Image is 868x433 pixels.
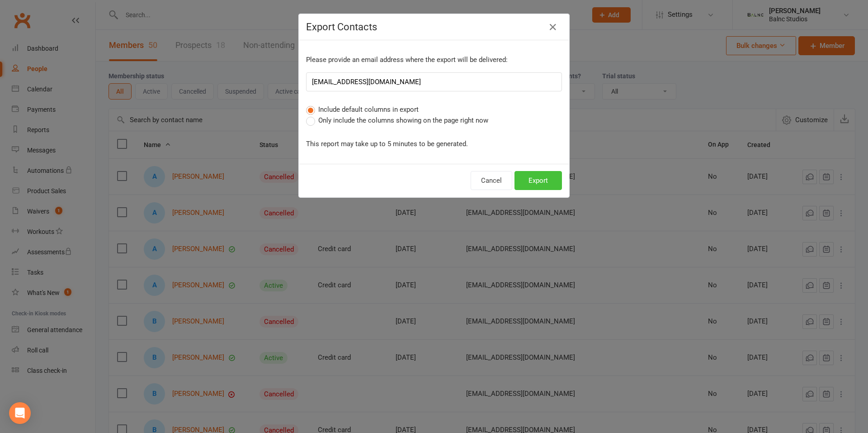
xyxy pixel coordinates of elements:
span: Include default columns in export [318,104,419,114]
button: Export [514,171,562,190]
span: Only include the columns showing on the page right now [318,115,488,124]
h4: Export Contacts [306,21,562,33]
div: Open Intercom Messenger [9,402,31,424]
p: This report may take up to 5 minutes to be generated. [306,138,562,149]
button: Cancel [471,171,512,190]
p: Please provide an email address where the export will be delivered: [306,54,562,65]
